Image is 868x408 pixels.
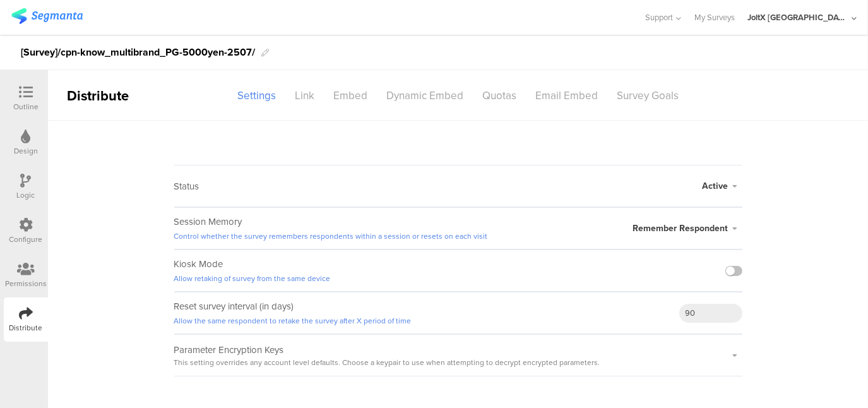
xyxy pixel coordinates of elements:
div: [Survey]/cpn-know_multibrand_PG-5000yen-2507/ [21,42,255,63]
span: This setting overrides any account level defaults. Choose a keypair to use when attempting to dec... [174,357,607,368]
div: Design [14,145,38,157]
div: JoltX [GEOGRAPHIC_DATA] [747,11,848,23]
div: Permissions [5,278,47,289]
span: Remember Respondent [633,222,728,235]
div: Logic [17,189,35,201]
div: Dynamic Embed [377,85,473,107]
span: Active [703,179,728,193]
sg-field-title: Parameter Encryption Keys [174,343,607,368]
div: Settings [228,85,285,107]
sg-field-title: Status [174,179,199,193]
div: Outline [13,101,39,112]
sg-field-title: Reset survey interval (in days) [174,299,412,327]
a: Allow retaking of survey from the same device [174,273,331,284]
span: Support [646,11,674,23]
div: Embed [324,85,377,107]
div: Quotas [473,85,526,107]
sg-field-title: Session Memory [174,215,488,243]
sg-field-title: Kiosk Mode [174,257,331,285]
div: Configure [9,234,43,245]
div: Distribute [48,85,193,106]
div: Distribute [9,322,43,333]
div: Email Embed [526,85,607,107]
div: Link [285,85,324,107]
div: Survey Goals [607,85,688,107]
a: Control whether the survey remembers respondents within a session or resets on each visit [174,231,488,242]
a: Allow the same respondent to retake the survey after X period of time [174,315,412,327]
img: segmanta logo [11,8,83,24]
